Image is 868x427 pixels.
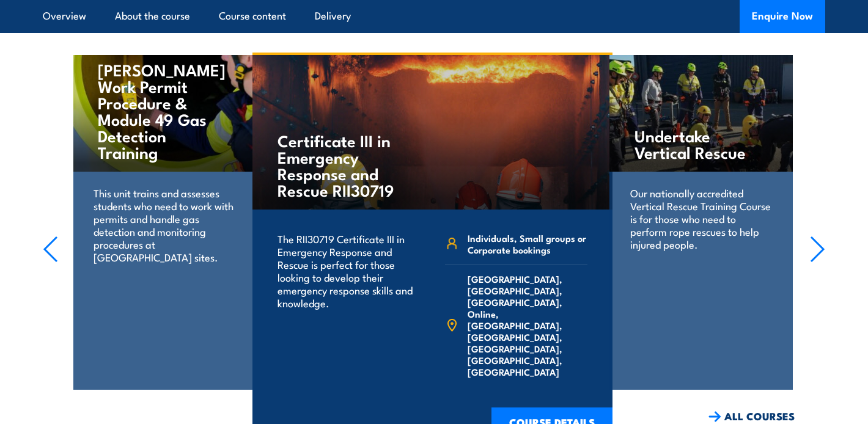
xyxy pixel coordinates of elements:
[278,232,420,309] p: The RII30719 Certificate III in Emergency Response and Rescue is perfect for those looking to dev...
[468,232,587,255] span: Individuals, Small groups or Corporate bookings
[98,61,230,160] h4: [PERSON_NAME] Work Permit Procedure & Module 49 Gas Detection Training
[278,132,421,198] h4: Certificate III in Emergency Response and Rescue RII30719
[634,127,767,160] h4: Undertake Vertical Rescue
[708,409,795,423] a: ALL COURSES
[94,186,235,263] p: This unit trains and assesses students who need to work with permits and handle gas detection and...
[468,273,587,378] span: [GEOGRAPHIC_DATA], [GEOGRAPHIC_DATA], [GEOGRAPHIC_DATA], Online, [GEOGRAPHIC_DATA], [GEOGRAPHIC_D...
[630,186,771,250] p: Our nationally accredited Vertical Rescue Training Course is for those who need to perform rope r...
